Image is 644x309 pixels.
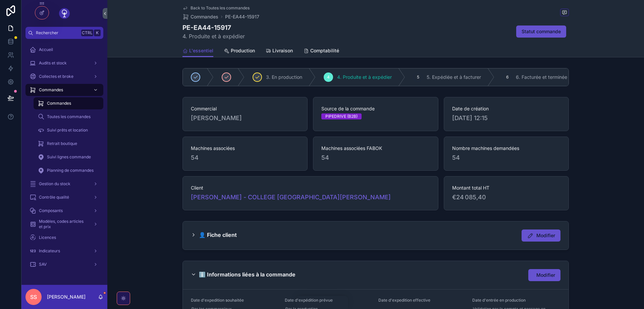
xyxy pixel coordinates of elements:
span: Audits et stock [39,60,67,66]
span: Commandes [191,13,218,20]
button: Modifier [522,229,560,242]
a: Livraison [266,45,293,58]
span: Accueil [39,47,53,52]
span: SAV [39,262,47,267]
span: Collectes et broke [39,74,73,79]
span: K [95,30,100,36]
span: Modèles, codes articles et prix [39,219,88,229]
a: Modèles, codes articles et prix [25,218,103,230]
span: 54 [191,153,299,162]
div: scrollable content [21,39,107,279]
span: Commercial [191,105,299,112]
a: Licences [25,231,103,244]
span: Retrait boutique [47,141,77,146]
span: Livraison [272,47,293,54]
span: Modifier [536,232,555,239]
span: 5 [417,74,419,80]
p: [PERSON_NAME] [47,294,86,300]
a: Toutes les commandes [34,111,103,123]
a: Comptabilité [304,45,339,58]
img: App logo [59,8,70,19]
a: Suivi prêts et location [34,124,103,136]
a: Commandes [182,13,218,20]
button: RechercherCtrlK [25,27,103,39]
a: Composants [25,205,103,217]
span: Licences [39,235,56,240]
span: Suivi prêts et location [47,127,88,133]
span: Machines associées [191,145,299,152]
span: Date d'entrée en production [472,298,526,303]
span: Suivi lignes commande [47,154,91,160]
span: €24 085,40 [452,193,560,202]
span: Indicateurs [39,248,60,254]
span: 3. En production [266,74,302,81]
a: Suivi lignes commande [34,151,103,163]
a: [PERSON_NAME] - COLLEGE [GEOGRAPHIC_DATA][PERSON_NAME] [191,193,391,202]
a: Accueil [25,44,103,56]
h1: PE-EA44-15917 [182,23,245,32]
span: 5. Expédiée et à facturer [427,74,481,81]
a: Production [224,45,255,58]
div: PIPEDRIVE (B2B) [325,113,358,119]
span: Statut commande [522,28,561,35]
span: Modifier [536,272,555,278]
a: Retrait boutique [34,138,103,150]
span: 4. Produite et à expédier [182,32,245,40]
span: 54 [321,153,430,162]
span: Toutes les commandes [47,114,91,119]
span: 6 [506,74,508,80]
span: Date d'expédition prévue [285,298,333,303]
h2: ℹ️ Informations liées à la commande [199,269,296,280]
a: Audits et stock [25,57,103,69]
span: Gestion du stock [39,181,70,187]
span: Source de la commande [321,105,430,112]
span: 6. Facturée et terminée [516,74,567,81]
span: Back to Toutes les commandes [191,5,250,11]
span: L'essentiel [189,47,213,54]
h2: 👤 Fiche client [199,229,237,240]
span: [DATE] 12:15 [452,113,560,123]
span: Date d'expedition souhaitée [191,298,244,303]
a: Contrôle qualité [25,191,103,203]
span: 4. Produite et à expédier [337,74,392,81]
a: Commandes [34,97,103,109]
span: [PERSON_NAME] [191,113,242,123]
button: Statut commande [516,25,566,38]
span: Ctrl [81,30,93,36]
span: Commandes [47,101,71,106]
span: Rechercher [36,30,78,36]
span: Date d'expedition effective [378,298,430,303]
a: SAV [25,258,103,270]
span: Composants [39,208,63,213]
span: Date de création [452,105,560,112]
a: L'essentiel [182,45,213,57]
span: Commandes [39,87,63,93]
a: Gestion du stock [25,178,103,190]
a: Back to Toutes les commandes [182,5,250,11]
a: Collectes et broke [25,70,103,83]
a: Indicateurs [25,245,103,257]
span: Comptabilité [310,47,339,54]
span: Contrôle qualité [39,195,69,200]
button: Modifier [528,269,560,281]
a: Planning de commandes [34,164,103,176]
span: Production [231,47,255,54]
span: Planning de commandes [47,168,94,173]
span: Machines associées FABOK [321,145,430,152]
span: Client [191,185,430,191]
span: Nombre machines demandées [452,145,560,152]
span: 4 [327,74,330,80]
span: Montant total HT [452,185,560,191]
a: PE-EA44-15917 [225,13,259,20]
span: 54 [452,153,560,162]
span: SS [30,293,37,301]
a: Commandes [25,84,103,96]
